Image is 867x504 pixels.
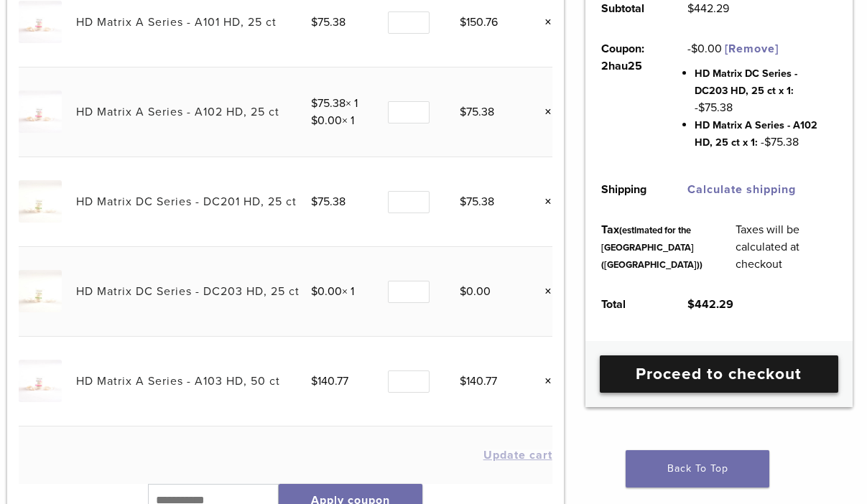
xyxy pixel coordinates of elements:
th: Total [585,284,672,325]
span: $ [687,1,694,16]
span: $ [311,96,317,111]
span: × 1 [311,284,354,299]
span: - 75.38 [761,135,799,149]
bdi: 75.38 [311,195,346,209]
a: Calculate shipping [687,182,796,197]
span: $ [460,15,466,29]
img: HD Matrix A Series - A102 HD, 25 ct [19,90,61,133]
img: HD Matrix A Series - A103 HD, 50 ct [19,360,61,402]
a: HD Matrix A Series - A102 HD, 25 ct [76,105,279,119]
a: Back To Top [626,450,769,487]
span: HD Matrix A Series - A102 HD, 25 ct x 1: [695,119,817,149]
span: × 1 [311,113,354,128]
span: $ [691,42,697,56]
span: × 1 [311,96,358,111]
span: $ [460,284,466,299]
small: (estimated for the [GEOGRAPHIC_DATA] ([GEOGRAPHIC_DATA])) [601,225,703,271]
bdi: 75.38 [311,96,346,111]
bdi: 140.77 [460,374,497,388]
bdi: 75.38 [311,15,346,29]
span: $ [460,195,466,209]
span: $ [311,374,317,388]
bdi: 442.29 [687,1,729,16]
a: Remove this item [534,13,552,32]
bdi: 442.29 [687,297,733,312]
bdi: 0.00 [460,284,491,299]
span: $ [764,135,771,149]
td: Taxes will be calculated at checkout [719,210,853,284]
span: - 75.38 [695,101,733,115]
a: HD Matrix DC Series - DC201 HD, 25 ct [76,195,297,209]
a: Remove this item [534,103,552,121]
a: Remove this item [534,372,552,391]
a: HD Matrix A Series - A101 HD, 25 ct [76,15,277,29]
a: HD Matrix DC Series - DC203 HD, 25 ct [76,284,300,299]
span: $ [460,374,466,388]
a: HD Matrix A Series - A103 HD, 50 ct [76,374,280,388]
span: $ [460,105,466,119]
a: Remove this item [534,282,552,301]
span: $ [698,101,705,115]
span: $ [311,195,317,209]
bdi: 140.77 [311,374,348,388]
bdi: 75.38 [460,195,494,209]
td: - [672,29,853,169]
a: Proceed to checkout [600,355,838,393]
span: 0.00 [691,42,722,56]
a: Remove 2hau25 coupon [725,42,779,56]
bdi: 75.38 [460,105,494,119]
th: Shipping [585,169,672,210]
img: HD Matrix DC Series - DC203 HD, 25 ct [19,270,61,312]
span: HD Matrix DC Series - DC203 HD, 25 ct x 1: [695,67,797,97]
button: Update cart [483,449,552,461]
img: HD Matrix DC Series - DC201 HD, 25 ct [19,180,61,223]
img: HD Matrix A Series - A101 HD, 25 ct [19,1,61,43]
th: Tax [585,210,719,284]
span: $ [311,15,317,29]
th: Coupon: 2hau25 [585,29,672,169]
span: $ [687,297,695,312]
a: Remove this item [534,192,552,211]
bdi: 150.76 [460,15,498,29]
bdi: 0.00 [311,284,342,299]
span: $ [311,113,317,128]
span: $ [311,284,317,299]
bdi: 0.00 [311,113,342,128]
